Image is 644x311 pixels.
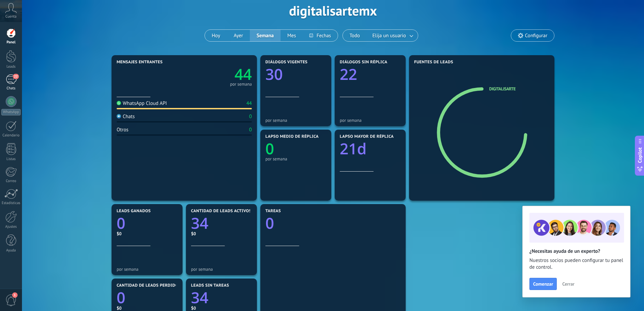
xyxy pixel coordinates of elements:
[559,279,577,289] button: Cerrar
[117,287,177,308] a: 0
[371,31,407,40] span: Elija un usuario
[205,30,227,41] button: Hoy
[191,231,252,237] div: $0
[1,133,21,138] div: Calendario
[191,287,252,308] a: 34
[1,109,21,115] div: WhatsApp
[265,156,326,161] div: por semana
[340,134,393,139] span: Lapso mayor de réplica
[117,114,121,118] img: Chats
[529,248,623,254] h2: ¿Necesitas ayuda de un experto?
[489,86,516,92] a: Digitalisarte
[117,101,121,105] img: WhatsApp Cloud API
[117,60,163,65] span: Mensajes entrantes
[117,100,167,107] div: WhatsApp Cloud API
[265,213,401,234] a: 0
[117,213,125,234] text: 0
[343,30,367,41] button: Todo
[1,65,21,69] div: Leads
[191,209,252,214] span: Cantidad de leads activos
[367,30,418,41] button: Elija un usuario
[191,287,208,308] text: 34
[117,127,128,133] div: Otros
[529,278,557,290] button: Comenzar
[265,213,274,234] text: 0
[525,33,547,39] span: Configurar
[249,113,252,120] div: 0
[191,283,229,288] span: Leads sin tareas
[265,138,274,159] text: 0
[117,113,135,120] div: Chats
[1,179,21,183] div: Correo
[117,209,151,214] span: Leads ganados
[250,30,281,41] button: Semana
[1,201,21,205] div: Estadísticas
[12,292,18,298] span: 1
[340,138,401,159] a: 21d
[117,287,125,308] text: 0
[281,30,303,41] button: Mes
[1,225,21,229] div: Ajustes
[265,64,283,85] text: 30
[184,64,252,85] a: 44
[533,282,553,286] span: Comenzar
[265,60,308,65] span: Diálogos vigentes
[265,134,319,139] span: Lapso medio de réplica
[191,213,252,234] a: 34
[414,60,453,65] span: Fuentes de leads
[117,213,177,234] a: 0
[191,213,208,234] text: 34
[340,138,366,159] text: 21d
[5,15,17,19] span: Cuenta
[117,305,177,311] div: $0
[265,209,281,214] span: Tareas
[1,40,21,45] div: Panel
[340,118,401,123] div: por semana
[117,267,177,272] div: por semana
[340,64,357,85] text: 22
[637,147,643,163] span: Copilot
[265,118,326,123] div: por semana
[562,282,574,286] span: Cerrar
[1,248,21,253] div: Ayuda
[1,157,21,161] div: Listas
[529,257,623,271] span: Nuestros socios pueden configurar tu panel de control.
[235,64,252,85] text: 44
[303,30,337,41] button: Fechas
[230,83,252,86] div: por semana
[117,283,181,288] span: Cantidad de leads perdidos
[227,30,250,41] button: Ayer
[249,127,252,133] div: 0
[340,60,387,65] span: Diálogos sin réplica
[13,74,19,79] span: 22
[117,231,177,237] div: $0
[1,86,21,91] div: Chats
[191,267,252,272] div: por semana
[191,305,252,311] div: $0
[246,100,252,107] div: 44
